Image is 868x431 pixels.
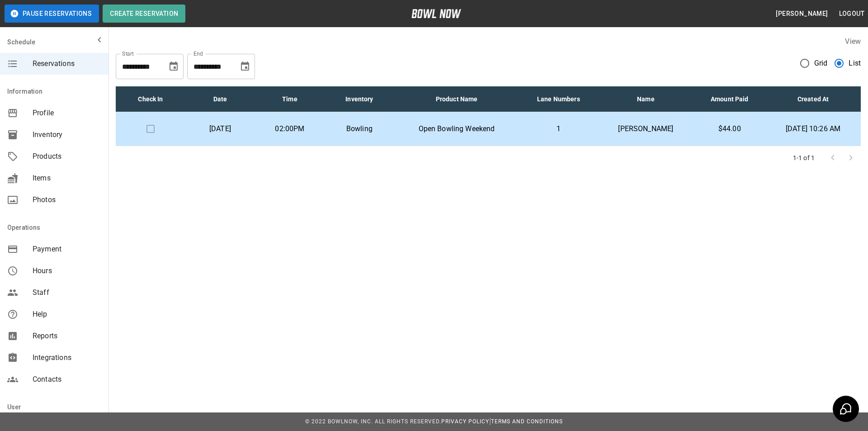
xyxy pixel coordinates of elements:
[526,123,590,134] p: 1
[255,86,325,112] th: Time
[305,418,441,425] span: © 2022 BowlNow, Inc. All Rights Reserved.
[401,123,512,134] p: Open Bowling Weekend
[33,244,101,255] span: Payment
[33,331,101,341] span: Reports
[793,153,815,162] p: 1-1 of 1
[814,58,828,69] span: Grid
[441,418,489,425] a: Privacy Policy
[325,86,394,112] th: Inventory
[849,58,861,69] span: List
[598,86,694,112] th: Name
[33,287,101,298] span: Staff
[332,123,387,134] p: Bowling
[33,129,101,140] span: Inventory
[33,265,101,276] span: Hours
[845,37,861,46] label: View
[33,194,101,205] span: Photos
[193,123,248,134] p: [DATE]
[185,86,255,112] th: Date
[605,123,687,134] p: [PERSON_NAME]
[103,5,185,23] button: Create Reservation
[33,108,101,118] span: Profile
[701,123,758,134] p: $44.00
[411,9,461,18] img: logo
[33,151,101,162] span: Products
[33,58,101,69] span: Reservations
[33,309,101,320] span: Help
[116,86,185,112] th: Check In
[236,57,254,76] button: Choose date, selected date is Sep 14, 2025
[5,5,99,23] button: Pause Reservations
[693,86,765,112] th: Amount Paid
[772,5,831,22] button: [PERSON_NAME]
[773,123,854,134] p: [DATE] 10:26 AM
[33,352,101,363] span: Integrations
[394,86,519,112] th: Product Name
[519,86,598,112] th: Lane Numbers
[165,57,183,76] button: Choose date, selected date is Sep 14, 2025
[765,86,861,112] th: Created At
[262,123,317,134] p: 02:00PM
[835,5,868,22] button: Logout
[491,418,563,425] a: Terms and Conditions
[33,173,101,184] span: Items
[33,374,101,385] span: Contacts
